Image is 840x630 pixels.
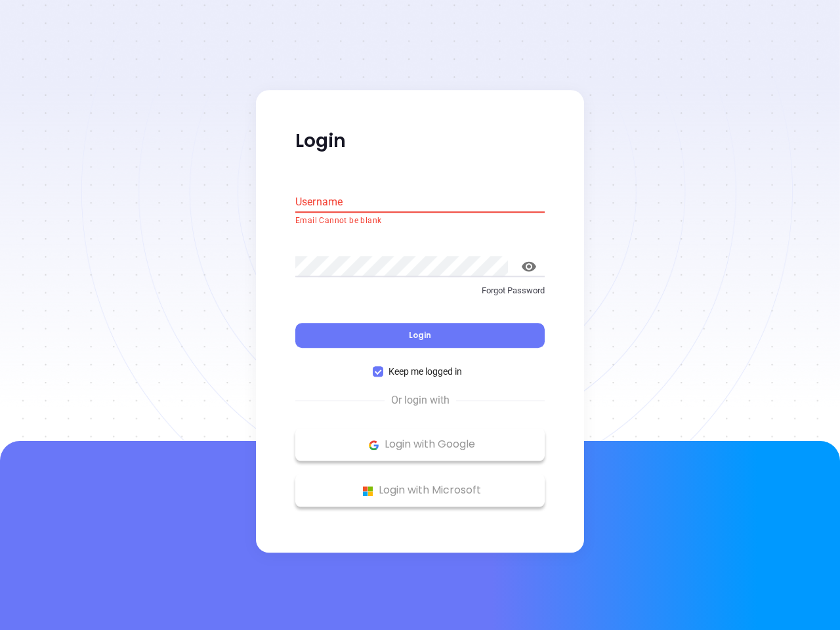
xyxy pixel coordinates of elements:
button: Microsoft Logo Login with Microsoft [295,474,545,507]
button: Google Logo Login with Google [295,429,545,461]
img: Google Logo [366,437,382,453]
p: Login with Google [302,435,538,455]
p: Forgot Password [295,284,545,297]
p: Email Cannot be blank [295,215,545,228]
p: Login [295,129,545,153]
span: Keep me logged in [383,365,467,379]
a: Forgot Password [295,284,545,308]
button: Login [295,324,545,348]
button: toggle password visibility [513,251,545,282]
img: Microsoft Logo [360,483,376,499]
p: Login with Microsoft [302,481,538,501]
span: Or login with [385,393,456,409]
span: Login [409,330,431,341]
